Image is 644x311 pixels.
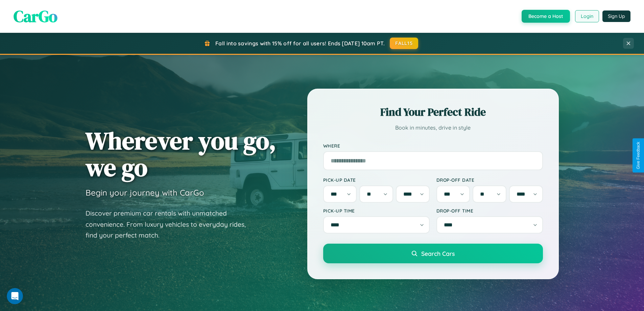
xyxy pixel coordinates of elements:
button: Search Cars [323,244,543,263]
button: Become a Host [522,10,570,23]
button: Sign Up [602,10,630,22]
p: Book in minutes, drive in style [323,123,543,133]
p: Discover premium car rentals with unmatched convenience. From luxury vehicles to everyday rides, ... [86,208,255,241]
span: Fall into savings with 15% off for all users! Ends [DATE] 10am PT. [215,40,385,47]
label: Pick-up Date [323,177,430,183]
button: Login [575,10,599,22]
h3: Begin your journey with CarGo [86,187,204,198]
iframe: Intercom live chat [7,288,23,304]
span: Search Cars [421,250,455,257]
h2: Find Your Perfect Ride [323,105,543,119]
button: FALL15 [390,38,418,49]
label: Pick-up Time [323,208,430,214]
label: Where [323,143,543,149]
label: Drop-off Time [436,208,543,214]
label: Drop-off Date [436,177,543,183]
h1: Wherever you go, we go [86,127,276,181]
span: CarGo [14,5,57,27]
div: Give Feedback [636,142,641,169]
